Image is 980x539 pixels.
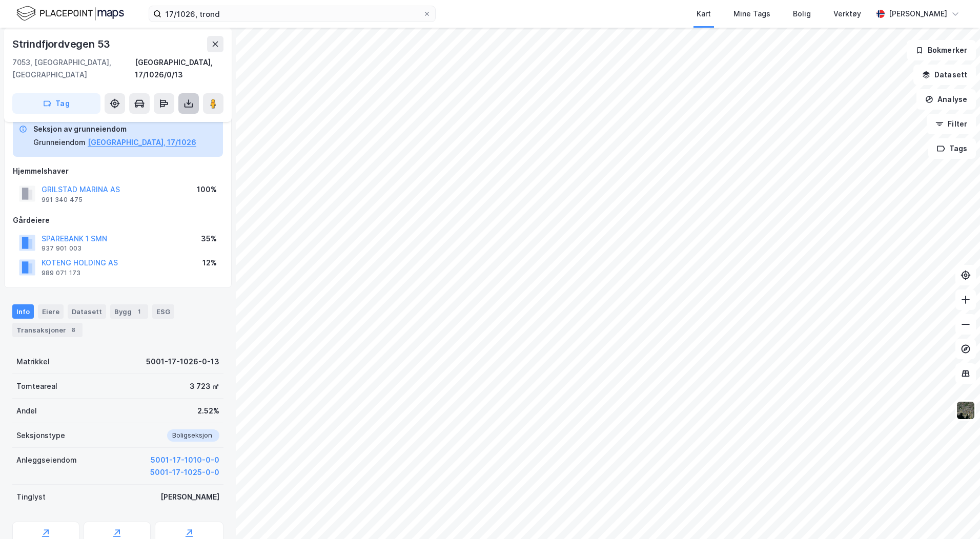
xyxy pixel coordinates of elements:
[929,490,980,539] div: Kontrollprogram for chat
[16,356,50,368] div: Matrikkel
[42,244,81,253] div: 937 901 003
[12,93,100,114] button: Tag
[151,454,219,466] button: 5001-17-1010-0-0
[916,89,976,110] button: Analyse
[202,257,217,269] div: 12%
[197,183,217,196] div: 100%
[201,233,217,245] div: 35%
[161,6,423,22] input: Søk på adresse, matrikkel, gårdeiere, leietakere eller personer
[135,56,223,81] div: [GEOGRAPHIC_DATA], 17/1026/0/13
[33,136,86,149] div: Grunneiendom
[68,304,106,319] div: Datasett
[152,304,174,319] div: ESG
[12,56,135,81] div: 7053, [GEOGRAPHIC_DATA], [GEOGRAPHIC_DATA]
[88,136,196,149] button: [GEOGRAPHIC_DATA], 17/1026
[160,491,219,503] div: [PERSON_NAME]
[16,405,37,417] div: Andel
[150,466,219,479] button: 5001-17-1025-0-0
[68,325,78,335] div: 8
[793,8,811,20] div: Bolig
[16,491,46,503] div: Tinglyst
[38,304,64,319] div: Eiere
[12,304,34,319] div: Info
[956,401,975,420] img: 9k=
[110,304,148,319] div: Bygg
[929,490,980,539] iframe: Chat Widget
[13,165,223,177] div: Hjemmelshaver
[134,306,144,317] div: 1
[16,429,65,442] div: Seksjonstype
[13,214,223,226] div: Gårdeiere
[33,123,196,135] div: Seksjon av grunneiendom
[16,5,124,23] img: logo.f888ab2527a4732fd821a326f86c7f29.svg
[42,196,83,204] div: 991 340 475
[146,356,219,368] div: 5001-17-1026-0-13
[889,8,947,20] div: [PERSON_NAME]
[197,405,219,417] div: 2.52%
[733,8,770,20] div: Mine Tags
[12,323,83,337] div: Transaksjoner
[697,8,711,20] div: Kart
[42,269,80,277] div: 989 071 173
[190,380,219,392] div: 3 723 ㎡
[16,454,77,466] div: Anleggseiendom
[907,40,976,60] button: Bokmerker
[833,8,861,20] div: Verktøy
[16,380,57,392] div: Tomteareal
[12,36,112,52] div: Strindfjordvegen 53
[913,65,976,85] button: Datasett
[928,138,976,159] button: Tags
[927,114,976,134] button: Filter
